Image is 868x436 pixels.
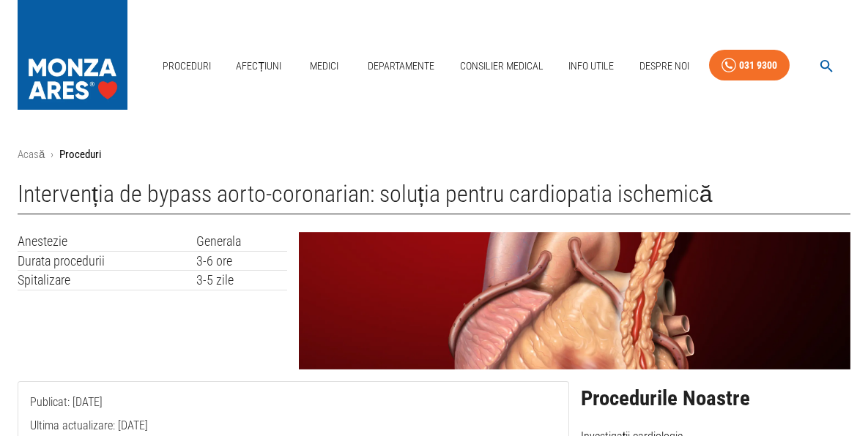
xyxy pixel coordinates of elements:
a: Acasă [18,148,45,161]
td: 3-5 zile [196,271,288,290]
a: Despre Noi [634,51,695,81]
h2: Procedurile Noastre [581,387,850,410]
td: Anestezie [18,232,196,251]
img: Interventia de bypass aorto-coronarian pentru cardiopatia ischemica | Monza Ares [299,232,850,369]
a: Info Utile [563,51,620,81]
nav: breadcrumb [18,146,850,163]
li: › [51,146,53,163]
td: Durata procedurii [18,251,196,271]
p: Proceduri [59,146,101,163]
h1: Intervenția de bypass aorto-coronarian: soluția pentru cardiopatia ischemică [18,181,850,214]
a: Consilier Medical [454,51,549,81]
td: 3-6 ore [196,251,288,271]
a: Proceduri [157,51,217,81]
td: Generala [196,232,288,251]
a: Afecțiuni [230,51,287,81]
div: 031 9300 [739,56,777,75]
a: 031 9300 [709,50,790,81]
td: Spitalizare [18,271,196,290]
a: Medici [301,51,348,81]
a: Departamente [362,51,440,81]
